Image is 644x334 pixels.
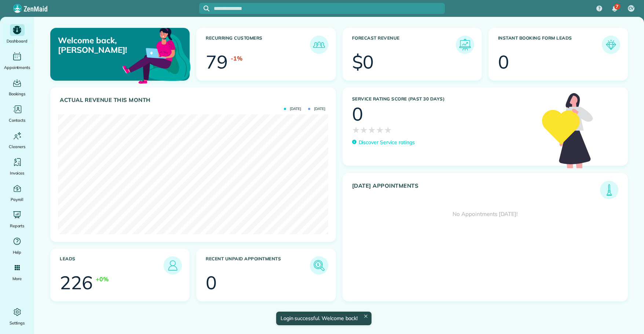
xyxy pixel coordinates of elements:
[3,51,31,71] a: Appointments
[60,274,93,292] div: 226
[10,222,25,230] span: Reports
[199,5,209,11] button: Focus search
[206,256,310,275] h3: Recent unpaid appointments
[343,199,628,230] div: No Appointments [DATE]!
[231,54,242,63] div: -1%
[604,37,618,52] img: icon_form_leads-04211a6a04a5b2264e4ee56bc0799ec3eb69b7e499cbb523a139df1d13a81ae0.png
[7,37,28,45] span: Dashboard
[10,169,25,177] span: Invoices
[384,123,392,136] span: ★
[4,64,30,71] span: Appointments
[352,53,374,71] div: $0
[206,53,228,71] div: 79
[9,143,25,150] span: Cleaners
[368,123,376,136] span: ★
[206,274,217,292] div: 0
[498,36,602,54] h3: Instant Booking Form Leads
[12,275,22,282] span: More
[458,37,472,52] img: icon_forecast_revenue-8c13a41c7ed35a8dcfafea3cbb826a0462acb37728057bba2d056411b612bbbe.png
[3,235,31,256] a: Help
[352,96,535,102] h3: Service Rating score (past 30 days)
[13,249,22,256] span: Help
[276,312,371,325] div: Login successful. Welcome back!
[352,105,363,123] div: 0
[352,139,415,146] a: Discover Service ratings
[607,1,622,17] div: 7 unread notifications
[10,319,25,327] span: Settings
[629,5,634,11] span: CV
[9,117,25,124] span: Contacts
[3,306,31,327] a: Settings
[602,183,616,197] img: icon_todays_appointments-901f7ab196bb0bea1936b74009e4eb5ffbc2d2711fa7634e0d609ed5ef32b18b.png
[616,4,618,10] span: 7
[352,36,456,54] h3: Forecast Revenue
[3,77,31,98] a: Bookings
[312,37,326,52] img: icon_recurring_customers-cf858462ba22bcd05b5a5880d41d6543d210077de5bb9ebc9590e49fd87d84ed.png
[3,156,31,177] a: Invoices
[9,90,26,98] span: Bookings
[352,183,600,199] h3: [DATE] Appointments
[3,130,31,150] a: Cleaners
[352,123,360,136] span: ★
[11,196,24,203] span: Payroll
[376,123,384,136] span: ★
[121,19,192,91] img: dashboard_welcome-42a62b7d889689a78055ac9021e634bf52bae3f8056760290aed330b23ab8690.png
[308,107,325,111] span: [DATE]
[206,36,310,54] h3: Recurring Customers
[498,53,509,71] div: 0
[165,258,180,273] img: icon_leads-1bed01f49abd5b7fead27621c3d59655bb73ed531f8eeb49469d10e621d6b896.png
[360,123,368,136] span: ★
[96,275,109,283] div: +0%
[359,139,415,146] p: Discover Service ratings
[3,24,31,45] a: Dashboard
[312,258,326,273] img: icon_unpaid_appointments-47b8ce3997adf2238b356f14209ab4cced10bd1f174958f3ca8f1d0dd7fffeee.png
[284,107,301,111] span: [DATE]
[3,183,31,203] a: Payroll
[60,97,328,103] h3: Actual Revenue this month
[204,5,209,11] svg: Focus search
[3,209,31,230] a: Reports
[3,103,31,124] a: Contacts
[60,256,164,275] h3: Leads
[58,36,145,55] p: Welcome back, [PERSON_NAME]!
